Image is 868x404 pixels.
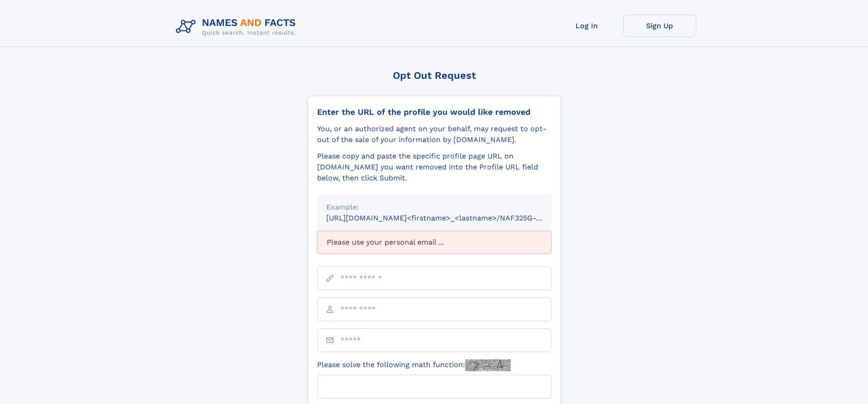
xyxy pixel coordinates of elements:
label: Please solve the following math function: [317,359,511,371]
a: Log In [550,15,623,37]
div: You, or an authorized agent on your behalf, may request to opt-out of the sale of your informatio... [317,123,551,145]
div: Please use your personal email ... [317,231,551,254]
div: Example: [326,202,542,213]
div: Enter the URL of the profile you would like removed [317,107,551,117]
div: Opt Out Request [308,70,561,81]
div: Please copy and paste the specific profile page URL on [DOMAIN_NAME] you want removed into the Pr... [317,151,551,184]
img: Logo Names and Facts [172,15,303,39]
a: Sign Up [623,15,696,37]
small: [URL][DOMAIN_NAME]<firstname>_<lastname>/NAF325G-xxxxxxxx [326,214,569,222]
